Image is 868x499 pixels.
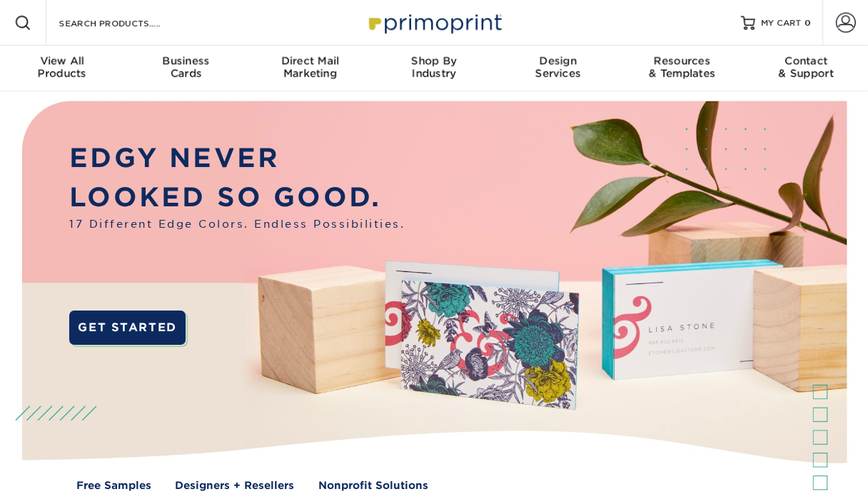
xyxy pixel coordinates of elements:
a: Free Samples [76,478,151,494]
a: DesignServices [496,46,620,91]
span: Shop By [372,54,496,67]
img: Primoprint [363,7,505,38]
div: & Templates [620,54,745,80]
a: Resources& Templates [620,46,745,91]
span: 0 [804,18,811,28]
span: Direct Mail [248,54,372,67]
p: LOOKED SO GOOD. [69,178,405,217]
a: BusinessCards [124,46,248,91]
a: GET STARTED [69,311,186,345]
span: Business [124,54,248,67]
div: Industry [372,54,496,80]
a: Direct MailMarketing [248,46,372,91]
a: Shop ByIndustry [372,46,496,91]
a: Contact& Support [744,46,868,91]
p: EDGY NEVER [69,138,405,178]
div: & Support [744,54,868,80]
div: Marketing [248,54,372,80]
div: Cards [124,54,248,80]
input: SEARCH PRODUCTS..... [58,14,197,31]
span: Resources [620,54,745,67]
span: 17 Different Edge Colors. Endless Possibilities. [69,217,405,233]
span: Design [496,54,620,67]
a: Designers + Resellers [175,478,294,494]
div: Services [496,54,620,80]
span: Contact [744,54,868,67]
a: Nonprofit Solutions [318,478,428,494]
span: MY CART [761,17,802,29]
